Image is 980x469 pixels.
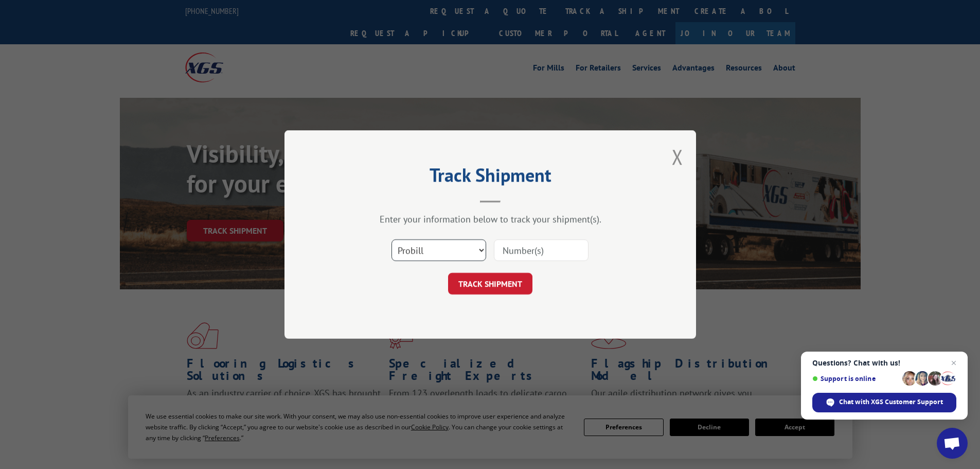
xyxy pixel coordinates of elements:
[948,357,960,369] span: Close chat
[336,213,645,225] div: Enter your information below to track your shipment(s).
[448,273,532,294] button: TRACK SHIPMENT
[839,397,943,407] span: Chat with XGS Customer Support
[937,428,968,459] div: Open chat
[494,239,589,261] input: Number(s)
[812,375,899,383] span: Support is online
[812,359,956,367] span: Questions? Chat with us!
[672,143,683,170] button: Close modal
[336,168,645,187] h2: Track Shipment
[812,393,956,412] div: Chat with XGS Customer Support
